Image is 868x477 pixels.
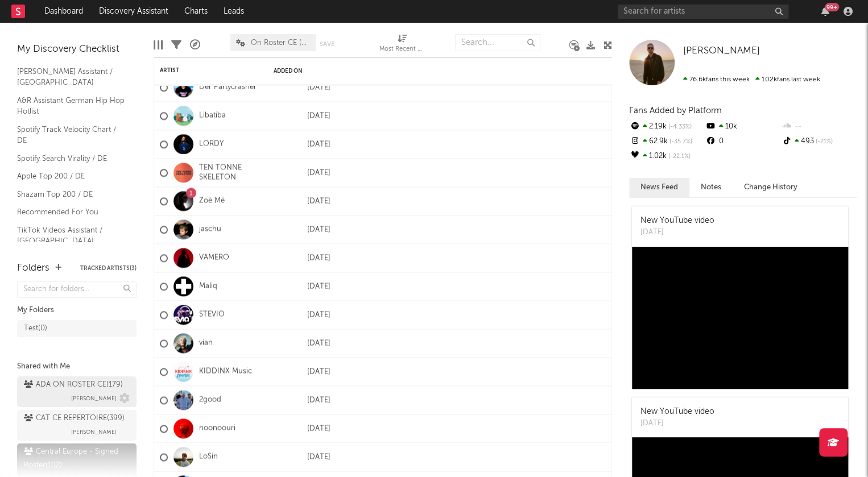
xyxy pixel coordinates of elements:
[640,406,714,418] div: New YouTube video
[199,196,225,206] a: Zoë Më
[825,3,839,11] div: 99 +
[17,206,125,218] a: Recommended For You
[689,178,733,197] button: Notes
[274,138,330,151] div: [DATE]
[160,67,245,74] div: Artist
[17,320,137,337] a: Test(0)
[199,163,262,182] a: TEN TONNE SKELETON
[668,139,692,145] span: -35.7 %
[629,106,722,115] span: Fans Added by Platform
[274,194,330,208] div: [DATE]
[17,376,137,407] a: ADA ON ROSTER CE(179)[PERSON_NAME]
[17,65,125,89] a: [PERSON_NAME] Assistant / [GEOGRAPHIC_DATA]
[17,410,137,441] a: CAT CE REPERTOIRE(399)[PERSON_NAME]
[171,28,181,61] div: Filters
[274,223,330,237] div: [DATE]
[199,281,217,291] a: Maliq
[683,76,820,83] span: 102k fans last week
[71,392,117,405] span: [PERSON_NAME]
[274,308,330,322] div: [DATE]
[274,422,330,435] div: [DATE]
[618,5,788,19] input: Search for artists
[17,188,125,201] a: Shazam Top 200 / DE
[640,227,714,238] div: [DATE]
[667,154,691,160] span: -22.1 %
[24,322,47,335] div: Test ( 0 )
[199,424,235,433] a: noonoouri
[705,134,780,149] div: 0
[17,281,137,298] input: Search for folders...
[199,338,213,348] a: vian
[154,28,163,61] div: Edit Columns
[17,304,137,317] div: My Folders
[17,94,125,118] a: A&R Assistant German Hip Hop Hotlist
[274,337,330,350] div: [DATE]
[24,412,125,425] div: CAT CE REPERTOIRE ( 399 )
[629,134,705,149] div: 62.9k
[274,68,313,74] div: Added On
[683,76,750,83] span: 76.6k fans this week
[199,310,225,320] a: STEVIO
[199,82,257,92] a: Der Partycrasher
[640,418,714,429] div: [DATE]
[274,81,330,94] div: [DATE]
[17,123,125,147] a: Spotify Track Velocity Chart / DE
[629,119,705,134] div: 2.19k
[17,224,125,247] a: TikTok Videos Assistant / [GEOGRAPHIC_DATA]
[17,152,125,165] a: Spotify Search Virality / DE
[17,43,137,56] div: My Discovery Checklist
[733,178,809,197] button: Change History
[199,253,229,263] a: VAMERO
[274,251,330,265] div: [DATE]
[80,266,137,271] button: Tracked Artists(3)
[251,39,310,47] span: On Roster CE (Artists Only)
[814,139,833,145] span: -21 %
[17,262,49,275] div: Folders
[683,46,760,56] span: [PERSON_NAME]
[379,43,425,56] div: Most Recent Track Global Audio Streams Daily Growth
[274,166,330,180] div: [DATE]
[274,365,330,379] div: [DATE]
[274,450,330,464] div: [DATE]
[17,360,137,374] div: Shared with Me
[705,119,780,134] div: 10k
[683,45,760,57] a: [PERSON_NAME]
[17,170,125,182] a: Apple Top 200 / DE
[274,280,330,293] div: [DATE]
[199,111,226,121] a: Libatiba
[781,134,857,149] div: 493
[199,367,252,376] a: KIDDINX Music
[71,425,117,439] span: [PERSON_NAME]
[320,41,334,47] button: Save
[640,215,714,227] div: New YouTube video
[199,452,218,462] a: LoSin
[455,34,540,51] input: Search...
[199,225,221,234] a: jaschu
[667,124,692,130] span: -4.33 %
[781,119,857,134] div: --
[629,178,689,197] button: News Feed
[629,149,705,164] div: 1.02k
[24,378,123,392] div: ADA ON ROSTER CE ( 179 )
[190,28,200,61] div: A&R Pipeline
[821,7,829,16] button: 99+
[379,28,425,61] div: Most Recent Track Global Audio Streams Daily Growth
[24,445,127,472] div: Central Europe - Signed Roster ( 102 )
[274,393,330,407] div: [DATE]
[274,109,330,123] div: [DATE]
[199,139,224,149] a: LORDY
[199,395,221,405] a: 2good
